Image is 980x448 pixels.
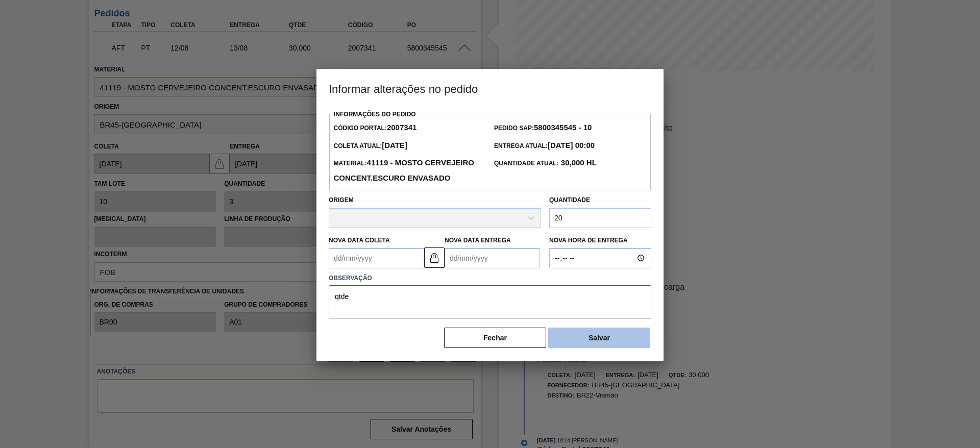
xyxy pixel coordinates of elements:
[549,233,651,248] label: Nova Hora de Entrega
[387,123,416,132] strong: 2007341
[445,237,511,244] label: Nova Data Entrega
[494,125,592,132] span: Pedido SAP:
[494,160,597,167] span: Quantidade Atual:
[548,141,595,150] strong: [DATE] 00:00
[329,196,354,204] label: Origem
[329,271,651,286] label: Observação
[444,328,546,348] button: Fechar
[534,123,592,132] strong: 5800345545 - 10
[549,196,590,204] label: Quantidade
[316,69,664,108] h3: Informar alterações no pedido
[333,160,474,182] span: Material:
[334,111,416,118] label: Informações do Pedido
[548,328,650,348] button: Salvar
[445,248,540,268] input: dd/mm/yyyy
[333,125,416,132] span: Código Portal:
[333,158,474,182] strong: 41119 - MOSTO CERVEJEIRO CONCENT.ESCURO ENVASADO
[333,142,407,150] span: Coleta Atual:
[382,141,407,150] strong: [DATE]
[428,252,440,264] img: locked
[329,285,651,319] textarea: qtde
[424,247,445,268] button: locked
[494,142,595,150] span: Entrega Atual:
[559,158,597,167] strong: 30,000 HL
[329,237,390,244] label: Nova Data Coleta
[329,248,424,268] input: dd/mm/yyyy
